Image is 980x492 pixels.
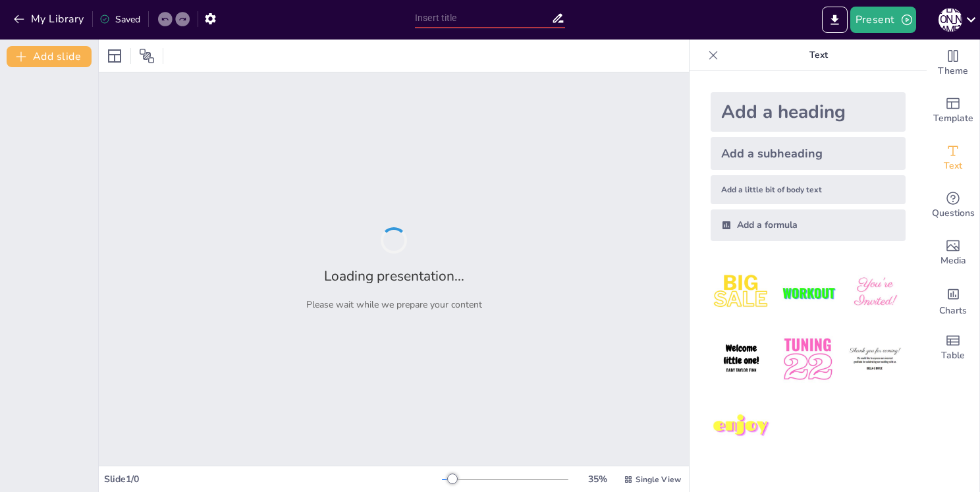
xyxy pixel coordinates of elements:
span: Table [941,348,965,363]
span: Template [933,111,973,126]
button: Present [850,7,916,33]
div: Add images, graphics, shapes or video [927,229,979,277]
img: 4.jpeg [711,329,772,390]
div: Change the overall theme [927,40,979,87]
p: Text [724,40,913,71]
img: 7.jpeg [711,396,772,457]
span: Text [944,159,962,173]
p: Please wait while we prepare your content [306,298,482,311]
input: Insert title [415,9,551,28]
h2: Loading presentation... [324,267,464,285]
div: Add a formula [711,209,906,241]
span: Questions [932,206,975,221]
span: Theme [938,64,968,78]
div: Layout [104,45,125,67]
div: Add a little bit of body text [711,175,906,204]
img: 6.jpeg [844,329,906,390]
button: Add slide [7,46,92,67]
span: Media [940,254,966,268]
span: Charts [939,304,967,318]
div: [PERSON_NAME] [939,8,962,32]
div: Add a heading [711,92,906,132]
img: 2.jpeg [777,262,838,323]
div: Add a table [927,324,979,371]
button: [PERSON_NAME] [939,7,962,33]
button: Export to PowerPoint [822,7,848,33]
img: 1.jpeg [711,262,772,323]
div: Add charts and graphs [927,277,979,324]
div: Saved [99,13,140,26]
div: 35 % [582,473,613,485]
span: Single View [636,474,681,485]
div: Slide 1 / 0 [104,473,442,485]
div: Add a subheading [711,137,906,170]
button: My Library [10,9,90,30]
div: Add ready made slides [927,87,979,134]
div: Add text boxes [927,134,979,182]
img: 5.jpeg [777,329,838,390]
span: Position [139,48,155,64]
div: Get real-time input from your audience [927,182,979,229]
img: 3.jpeg [844,262,906,323]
